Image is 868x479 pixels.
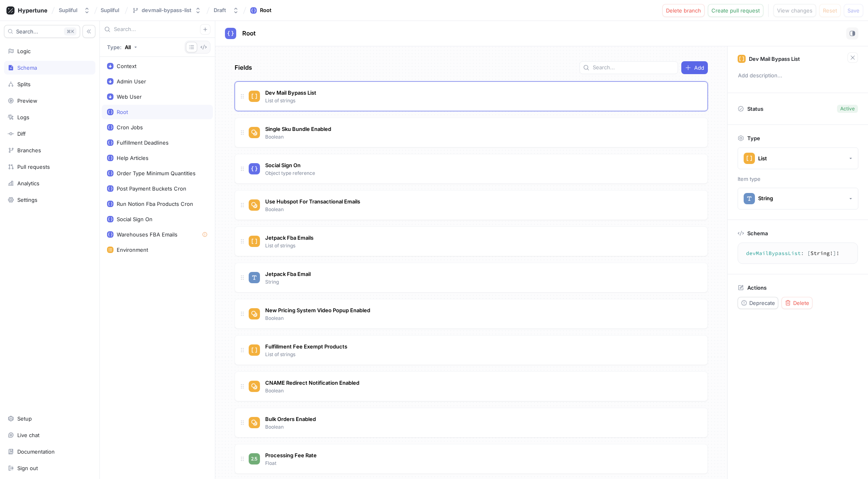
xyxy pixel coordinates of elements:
[265,234,313,241] span: Jetpack Fba Emails
[117,247,148,253] div: Environment
[117,78,146,85] div: Admin User
[747,230,768,236] p: Schema
[741,246,854,261] textarea: devMailBypassList: [String!]!
[56,4,93,17] button: Supliful
[781,297,812,309] button: Delete
[738,188,858,209] button: String
[59,7,77,14] div: Supliful
[666,8,701,13] span: Delete branch
[17,131,26,137] div: Diff
[64,27,76,35] div: K
[265,89,316,96] span: Dev Mail Bypass List
[17,147,41,153] div: Branches
[125,45,131,50] div: All
[265,387,284,394] p: Boolean
[17,432,39,438] div: Live chat
[823,8,837,13] span: Reset
[17,164,50,170] div: Pull requests
[117,63,136,69] div: Context
[265,351,295,358] p: List of strings
[265,452,317,458] span: Processing Fee Rate
[681,61,708,74] button: Add
[17,48,31,54] div: Logic
[210,4,242,17] button: Draft
[129,4,204,17] button: devmail-bypass-list
[265,206,284,213] p: Boolean
[265,271,311,277] span: Jetpack Fba Email
[117,231,177,238] div: Warehouses FBA Emails
[16,29,38,34] span: Search...
[662,4,705,17] button: Delete branch
[104,41,140,54] button: Type: All
[17,97,37,104] div: Preview
[819,4,841,17] button: Reset
[265,460,276,467] p: Float
[265,307,370,313] span: New Pricing System Video Popup Enabled
[107,45,122,50] p: Type:
[738,147,858,169] button: List
[265,170,315,177] p: Object type reference
[117,185,186,192] div: Post Payment Buckets Cron
[265,423,284,431] p: Boolean
[117,170,196,176] div: Order Type Minimum Quantities
[17,180,39,187] div: Analytics
[749,301,775,305] span: Deprecate
[117,216,153,222] div: Social Sign On
[235,63,252,73] p: Fields
[117,139,169,146] div: Fulfillment Deadlines
[793,301,809,305] span: Delete
[738,297,778,309] button: Deprecate
[593,64,674,72] input: Search...
[17,114,29,120] div: Logs
[214,7,226,14] div: Draft
[265,343,347,350] span: Fulfillment Fee Exempt Products
[747,284,767,291] p: Actions
[17,465,38,471] div: Sign out
[840,105,855,112] div: Active
[265,162,301,168] span: Social Sign On
[708,4,763,17] button: Create pull request
[265,126,331,132] span: Single Sku Bundle Enabled
[265,198,360,205] span: Use Hubspot For Transactional Emails
[142,7,192,14] div: devmail-bypass-list
[117,201,193,207] div: Run Notion Fba Products Cron
[694,65,704,70] span: Add
[265,315,284,322] p: Boolean
[265,133,284,141] p: Boolean
[242,29,256,38] p: Root
[117,124,143,131] div: Cron Jobs
[773,4,816,17] button: View changes
[4,445,95,458] a: Documentation
[265,242,295,249] p: List of strings
[734,69,861,83] p: Add description...
[711,8,760,13] span: Create pull request
[844,4,863,17] button: Save
[747,103,763,114] p: Status
[101,7,119,13] span: Supliful
[17,415,32,422] div: Setup
[17,448,55,455] div: Documentation
[777,8,812,13] span: View changes
[265,416,316,422] span: Bulk Orders Enabled
[117,93,142,100] div: Web User
[738,175,858,183] p: Item type
[758,155,767,162] div: List
[17,64,37,71] div: Schema
[265,379,359,386] span: CNAME Redirect Notification Enabled
[17,81,31,87] div: Splits
[114,25,200,33] input: Search...
[17,197,37,203] div: Settings
[117,155,148,161] div: Help Articles
[265,278,279,286] p: String
[4,25,80,38] button: Search...K
[749,56,800,62] p: Dev Mail Bypass List
[265,97,295,104] p: List of strings
[260,6,272,15] div: Root
[747,135,760,141] p: Type
[847,8,860,13] span: Save
[117,109,128,115] div: Root
[758,195,773,202] div: String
